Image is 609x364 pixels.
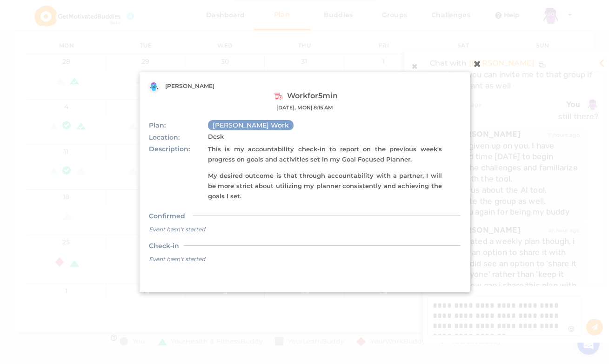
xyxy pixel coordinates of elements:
span: Event hasn't started [149,254,461,264]
p: This is my accountability check-in to report on the previous week's progress on goals and activit... [208,144,442,164]
span: Description: [149,144,205,154]
span: Plan: [149,120,205,130]
span: [PERSON_NAME] Work [208,120,294,130]
span: Location: [149,132,205,142]
span: Event hasn't started [149,224,461,234]
span: Confirmed [149,211,185,221]
p: Desk [208,132,224,141]
span: Work for 5min [287,91,338,103]
div: [DATE], MON | 8:15 AM [149,104,461,111]
p: My desired outcome is that through accountability with a partner, I will be more strict about uti... [208,170,442,201]
span: Check-in [149,241,179,251]
span: [PERSON_NAME] [165,82,214,89]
